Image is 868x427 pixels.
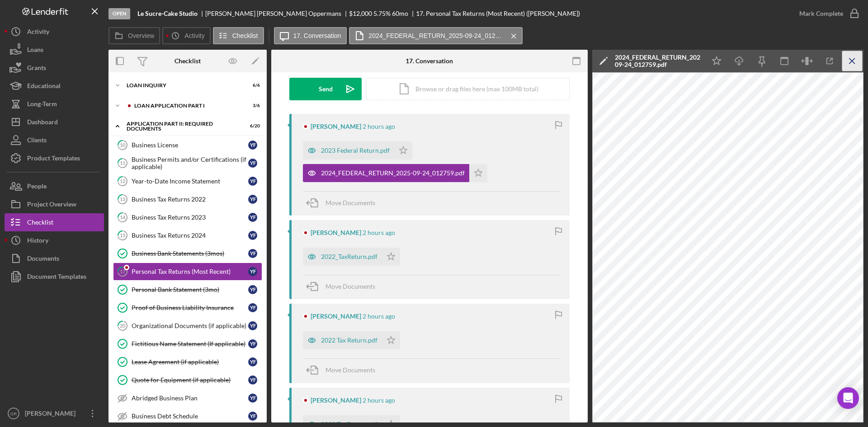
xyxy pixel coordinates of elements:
div: Application Part II: Required Documents [127,121,237,131]
a: People [5,177,104,195]
button: History [5,231,104,249]
time: 2025-09-24 19:39 [363,229,395,236]
b: Le Sucre-Cake Studio [137,10,198,17]
div: [PERSON_NAME] [23,404,81,425]
div: Y F [248,195,257,204]
div: [PERSON_NAME] [311,229,361,236]
div: Grants [27,59,46,79]
div: Loan Inquiry [127,83,237,88]
div: Mark Complete [799,5,843,23]
div: [PERSON_NAME] [311,313,361,320]
div: Y F [248,213,257,222]
div: Y F [248,267,257,276]
button: Long-Term [5,95,104,113]
a: 15Business Tax Returns 2024YF [113,226,262,244]
div: Loans [27,41,43,61]
div: 17. Conversation [406,57,453,65]
div: Business Debt Schedule [132,413,248,420]
div: People [27,177,47,197]
tspan: 11 [120,160,125,166]
tspan: 10 [120,142,126,148]
div: [PERSON_NAME] [PERSON_NAME] Oppermans [205,10,349,17]
tspan: 13 [120,196,125,202]
div: 2022 Tax Return.pdf [321,337,377,344]
span: Move Documents [325,199,375,206]
div: Y F [248,141,257,150]
button: Clients [5,131,104,149]
button: Checklist [213,27,264,44]
div: 2024_FEDERAL_RETURN_2025-09-24_012759.pdf [615,54,701,68]
label: 2024_FEDERAL_RETURN_2025-09-24_012759.pdf [368,32,504,39]
div: 3 / 6 [244,103,260,108]
button: Move Documents [303,275,384,298]
button: Checklist [5,213,104,231]
div: Checklist [27,213,53,234]
a: 12Year-to-Date Income StatementYF [113,172,262,190]
div: Clients [27,131,47,151]
button: Dashboard [5,113,104,131]
div: Business Tax Returns 2023 [132,214,248,221]
div: Year-to-Date Income Statement [132,178,248,185]
div: Project Overview [27,195,76,216]
div: History [27,231,48,252]
div: Personal Tax Returns (Most Recent) [132,268,248,275]
time: 2025-09-24 19:22 [363,313,395,320]
time: 2025-09-24 19:39 [363,123,395,130]
div: Y F [248,159,257,168]
div: Y F [248,249,257,258]
label: Overview [128,32,154,39]
div: 6 / 6 [244,83,260,88]
div: Personal Bank Statement (3mo) [132,286,248,293]
div: Abridged Business Plan [132,394,248,402]
button: Overview [108,27,160,44]
div: Organizational Documents (if applicable) [132,322,248,329]
div: Business Tax Returns 2022 [132,196,248,203]
button: Activity [5,23,104,41]
div: Y F [248,339,257,348]
span: Move Documents [325,366,375,374]
div: 6 / 20 [244,123,260,129]
div: Document Templates [27,267,86,288]
button: GR[PERSON_NAME] [5,404,104,422]
a: Business Debt ScheduleYF [113,407,262,425]
button: 2024_FEDERAL_RETURN_2025-09-24_012759.pdf [349,27,523,44]
label: 17. Conversation [293,32,341,39]
div: 5.75 % [373,10,391,17]
div: Y F [248,303,257,312]
div: Business Bank Statements (3mos) [132,250,248,257]
div: Business Tax Returns 2024 [132,232,248,239]
div: Lease Agreement (if applicable) [132,358,248,366]
div: [PERSON_NAME] [311,123,361,130]
button: Documents [5,249,104,267]
div: Checklist [175,57,201,65]
button: Document Templates [5,267,104,286]
div: Y F [248,357,257,366]
tspan: 15 [120,232,125,238]
div: Long-Term [27,95,57,115]
a: 11Business Permits and/or Certifications (if applicable)YF [113,154,262,172]
div: Business Permits and/or Certifications (if applicable) [132,156,248,170]
button: Mark Complete [790,5,863,23]
time: 2025-09-24 19:22 [363,397,395,404]
button: Grants [5,59,104,77]
span: Move Documents [325,282,375,290]
div: Y F [248,412,257,421]
text: GR [10,411,17,416]
a: 20Organizational Documents (if applicable)YF [113,317,262,335]
tspan: 14 [120,214,126,220]
div: Dashboard [27,113,58,133]
button: 2022 Tax Return.pdf [303,331,400,349]
div: 2024_FEDERAL_RETURN_2025-09-24_012759.pdf [321,169,465,177]
div: Activity [27,23,49,43]
div: Quote for Equipment (if applicable) [132,376,248,384]
div: Fictitious Name Statement (If applicable) [132,340,248,347]
tspan: 17 [120,268,126,274]
a: 17Personal Tax Returns (Most Recent)YF [113,263,262,281]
